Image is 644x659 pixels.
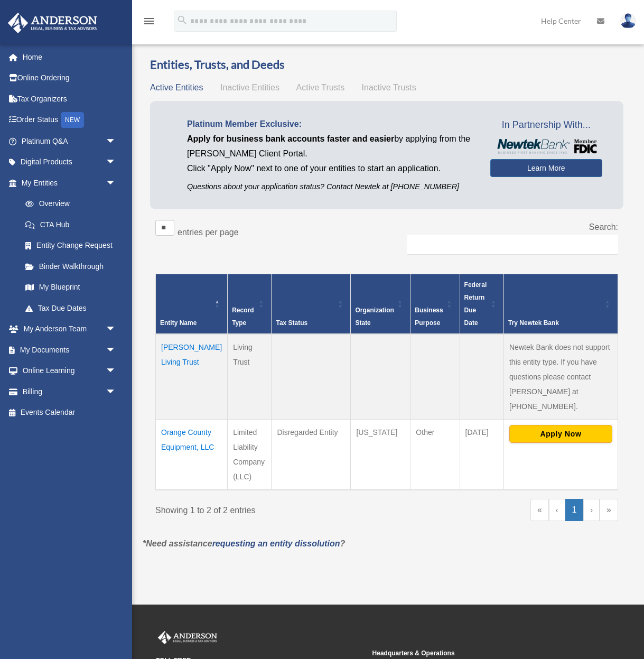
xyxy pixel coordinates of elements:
[106,319,127,340] span: arrow_drop_down
[106,152,127,173] span: arrow_drop_down
[7,360,132,382] a: Online Learningarrow_drop_down
[106,381,127,403] span: arrow_drop_down
[272,274,351,334] th: Tax Status: Activate to sort
[150,57,623,73] h3: Entities, Trusts, and Deeds
[509,425,612,443] button: Apply Now
[362,83,416,92] span: Inactive Trusts
[228,274,272,334] th: Record Type: Activate to sort
[7,172,127,193] a: My Entitiesarrow_drop_down
[143,539,345,548] em: *Need assistance ?
[490,117,602,134] span: In Partnership With...
[15,193,122,215] a: Overview
[228,334,272,420] td: Living Trust
[276,319,307,327] span: Tax Status
[220,83,279,92] span: Inactive Entities
[15,214,127,235] a: CTA Hub
[415,307,443,327] span: Business Purpose
[7,68,132,89] a: Online Ordering
[7,47,132,68] a: Home
[5,13,100,33] img: Anderson Advisors Platinum Portal
[143,18,155,27] a: menu
[351,274,410,334] th: Organization State: Activate to sort
[600,499,618,521] a: Last
[355,307,394,327] span: Organization State
[272,419,351,490] td: Disregarded Entity
[106,360,127,382] span: arrow_drop_down
[7,131,132,152] a: Platinum Q&Aarrow_drop_down
[7,381,132,402] a: Billingarrow_drop_down
[156,419,228,490] td: Orange County Equipment, LLC
[496,139,597,154] img: NewtekBankLogoSM.png
[410,419,460,490] td: Other
[372,648,582,659] small: Headquarters & Operations
[160,319,197,327] span: Entity Name
[15,256,127,277] a: Binder Walkthrough
[7,88,132,109] a: Tax Organizers
[178,228,239,237] label: entries per page
[187,132,474,161] p: by applying from the [PERSON_NAME] Client Portal.
[503,334,618,420] td: Newtek Bank does not support this entity type. If you have questions please contact [PERSON_NAME]...
[508,317,602,329] div: Try Newtek Bank
[583,499,600,521] a: Next
[156,631,219,645] img: Anderson Advisors Platinum Portal
[7,319,132,340] a: My Anderson Teamarrow_drop_down
[15,277,127,298] a: My Blueprint
[228,419,272,490] td: Limited Liability Company (LLC)
[460,419,503,490] td: [DATE]
[187,134,394,143] span: Apply for business bank accounts faster and easier
[187,161,474,176] p: Click "Apply Now" next to one of your entities to start an application.
[156,274,228,334] th: Entity Name: Activate to invert sorting
[232,307,254,327] span: Record Type
[7,402,132,423] a: Events Calendar
[187,117,474,132] p: Platinum Member Exclusive:
[212,539,340,548] a: requesting an entity dissolution
[549,499,565,521] a: Previous
[530,499,549,521] a: First
[7,109,132,131] a: Order StatusNEW
[156,334,228,420] td: [PERSON_NAME] Living Trust
[176,14,188,26] i: search
[410,274,460,334] th: Business Purpose: Activate to sort
[155,499,379,518] div: Showing 1 to 2 of 2 entries
[15,235,127,256] a: Entity Change Request
[565,499,584,521] a: 1
[150,83,203,92] span: Active Entities
[503,274,618,334] th: Try Newtek Bank : Activate to sort
[15,298,127,319] a: Tax Due Dates
[187,180,474,193] p: Questions about your application status? Contact Newtek at [PHONE_NUMBER]
[61,112,84,128] div: NEW
[589,222,618,231] label: Search:
[490,159,602,177] a: Learn More
[106,339,127,361] span: arrow_drop_down
[296,83,345,92] span: Active Trusts
[143,15,155,27] i: menu
[620,13,636,29] img: User Pic
[7,152,132,173] a: Digital Productsarrow_drop_down
[7,339,132,360] a: My Documentsarrow_drop_down
[106,172,127,194] span: arrow_drop_down
[106,131,127,152] span: arrow_drop_down
[351,419,410,490] td: [US_STATE]
[460,274,503,334] th: Federal Return Due Date: Activate to sort
[464,281,487,327] span: Federal Return Due Date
